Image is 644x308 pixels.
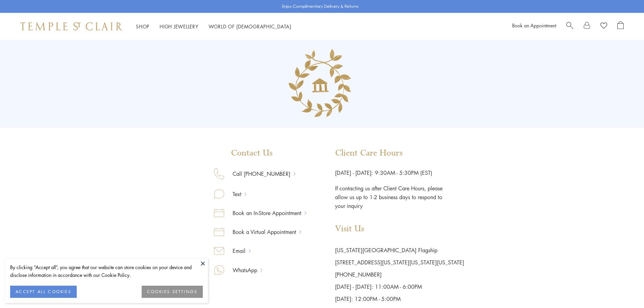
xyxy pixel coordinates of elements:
[335,281,464,293] p: [DATE] - [DATE]: 11:00AM - 6:00PM
[214,148,306,158] p: Contact Us
[617,21,624,31] a: Open Shopping Bag
[20,22,122,30] img: Temple St. Clair
[335,271,382,278] a: [PHONE_NUMBER]
[335,259,464,266] a: [STREET_ADDRESS][US_STATE][US_STATE][US_STATE]
[335,244,464,256] p: [US_STATE][GEOGRAPHIC_DATA] Flagship
[600,21,607,31] a: View Wishlist
[160,23,198,30] a: High JewelleryHigh Jewellery
[335,293,464,305] p: [DATE]: 12:00PM - 5:00PM
[512,22,556,29] a: Book an Appointment
[209,23,291,30] a: World of [DEMOGRAPHIC_DATA]World of [DEMOGRAPHIC_DATA]
[282,3,359,10] p: Enjoy Complimentary Delivery & Returns
[10,286,77,298] button: ACCEPT ALL COOKIES
[224,266,261,275] a: WhatsApp
[142,286,203,298] button: COOKIES SETTINGS
[335,148,464,158] p: Client Care Hours
[335,168,464,177] p: [DATE] - [DATE]: 9:30AM - 5:30PM (EST)
[224,246,249,255] a: Email
[281,43,363,125] img: Group_135.png
[136,22,291,31] nav: Main navigation
[335,177,443,210] p: If contacting us after Client Care Hours, please allow us up to 1-2 business days to respond to y...
[224,190,245,198] a: Text
[10,263,203,279] div: By clicking “Accept all”, you agree that our website can store cookies on your device and disclos...
[566,21,573,31] a: Search
[610,276,637,301] iframe: Gorgias live chat messenger
[224,169,294,178] a: Call [PHONE_NUMBER]
[136,23,149,30] a: ShopShop
[224,228,300,236] a: Book a Virtual Appointment
[335,224,464,234] p: Visit Us
[224,209,305,217] a: Book an In-Store Appointment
